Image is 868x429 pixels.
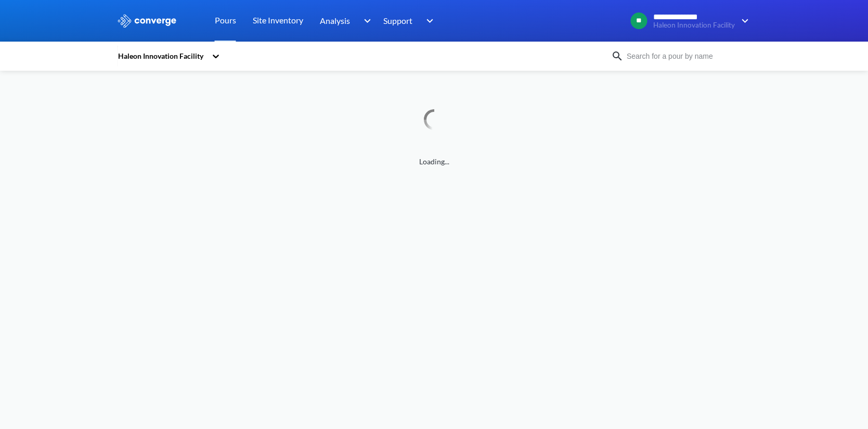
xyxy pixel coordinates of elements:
span: Analysis [320,14,350,27]
img: icon-search.svg [611,50,624,62]
img: downArrow.svg [735,15,752,27]
div: Haleon Innovation Facility [117,50,206,62]
span: Haleon Innovation Facility [653,21,735,29]
span: Support [383,14,412,27]
input: Search for a pour by name [624,50,749,62]
img: logo_ewhite.svg [117,14,177,28]
img: downArrow.svg [357,15,373,27]
span: Loading... [117,156,752,167]
img: downArrow.svg [420,15,436,27]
